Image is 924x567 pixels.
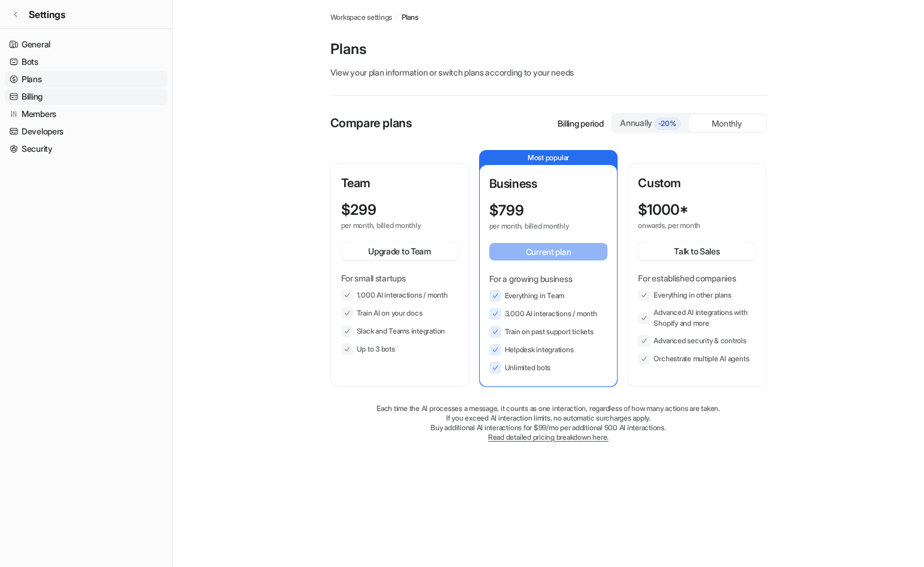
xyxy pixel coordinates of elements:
[5,36,167,53] a: General
[29,7,65,22] span: Settings
[638,272,756,284] p: For established companies
[480,151,618,165] p: Most popular
[396,12,398,23] span: /
[5,123,167,140] a: Developers
[341,272,459,284] p: For small startups
[689,115,766,132] div: Monthly
[638,307,756,329] li: Advanced AI integrations with Shopify and more
[489,344,608,356] li: Helpdesk integrations
[489,290,608,302] li: Everything in Team
[341,289,459,301] li: 1,000 AI interactions / month
[638,353,756,365] li: Orchestrate multiple AI agents
[489,326,608,338] li: Train on past support tickets
[330,66,767,79] p: View your plan information or switch plans according to your needs
[5,71,167,88] a: Plans
[330,40,767,59] p: Plans
[654,118,681,130] span: -20%
[489,243,608,260] button: Current plan
[341,307,459,319] li: Train AI on your docs
[341,202,377,218] p: $ 299
[402,12,419,23] a: Plans
[489,362,608,374] li: Unlimited bots
[330,404,767,413] p: Each time the AI processes a message, it counts as one interaction, regardless of how many action...
[341,325,459,337] li: Slack and Teams integration
[330,413,767,423] p: If you exceed AI interaction limits, no automatic surcharges apply.
[638,289,756,301] li: Everything in other plans
[489,221,586,231] p: per month, billed monthly
[330,423,767,433] p: Buy additional AI interactions for $99/mo per additional 500 AI interactions.
[617,116,684,130] div: Annually
[5,88,167,105] a: Billing
[341,242,459,260] button: Upgrade to Team
[638,242,756,260] button: Talk to Sales
[638,335,756,347] li: Advanced security & controls
[330,114,412,132] p: Compare plans
[488,433,609,442] a: Read detailed pricing breakdown here.
[489,308,608,320] li: 3,000 AI interactions / month
[489,175,608,193] p: Business
[330,12,393,23] a: Workspace settings
[341,174,459,192] p: Team
[5,53,167,70] a: Bots
[558,117,603,130] p: Billing period
[638,202,688,218] p: $ 1000*
[489,272,608,285] p: For a growing business
[5,106,167,122] a: Members
[5,140,167,157] a: Security
[489,202,524,219] p: $ 799
[638,221,734,230] p: onwards, per month
[638,174,756,192] p: Custom
[341,343,459,355] li: Up to 3 bots
[341,221,437,230] p: per month, billed monthly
